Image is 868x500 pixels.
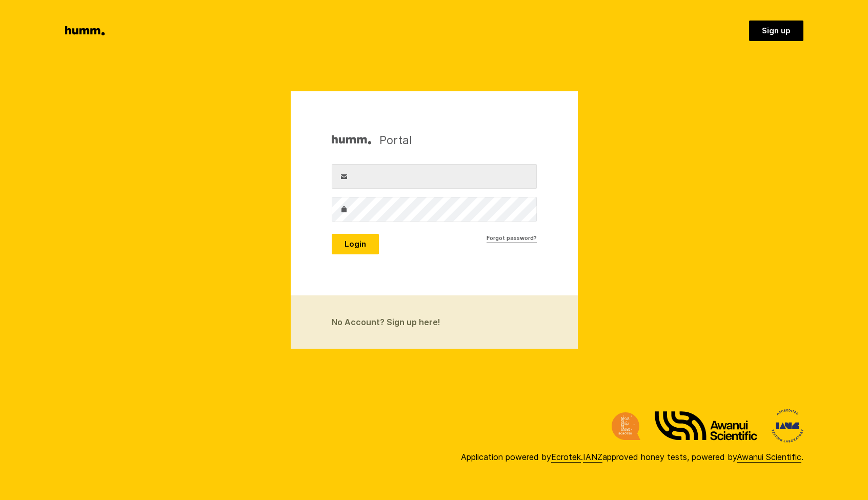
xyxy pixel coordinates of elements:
img: Ecrotek [612,412,640,440]
button: Login [332,234,379,254]
a: Sign up [749,21,803,41]
a: No Account? Sign up here! [291,295,578,349]
a: Forgot password? [487,234,537,243]
img: Humm [332,132,371,148]
a: IANZ [583,452,602,463]
div: Application powered by . approved honey tests, powered by . [461,451,803,463]
h1: Portal [332,132,412,148]
img: Awanui Scientific [655,411,757,441]
a: Awanui Scientific [737,452,801,463]
a: Ecrotek [551,452,581,463]
img: International Accreditation New Zealand [772,409,803,443]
